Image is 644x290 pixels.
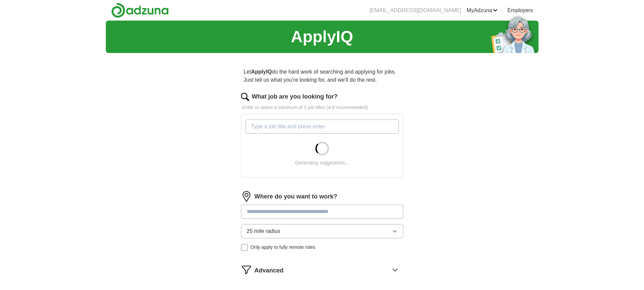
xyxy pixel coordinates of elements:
[251,69,272,75] strong: ApplyIQ
[369,6,461,15] li: [EMAIL_ADDRESS][DOMAIN_NAME]
[241,244,248,251] input: Only apply to fully remote roles
[241,264,252,275] img: filter
[241,104,403,111] p: Enter or select a minimum of 3 job titles (4-8 recommended)
[247,227,281,235] span: 25 mile radius
[252,92,338,101] label: What job are you looking for?
[241,191,252,202] img: location.png
[241,224,403,238] button: 25 mile radius
[507,6,533,15] a: Employers
[241,65,403,87] p: Let do the hard work of searching and applying for jobs. Just tell us what you're looking for, an...
[291,25,353,49] h1: ApplyIQ
[241,93,249,101] img: search.png
[255,192,337,201] label: Where do you want to work?
[255,266,284,275] span: Advanced
[111,3,169,18] img: Adzuna logo
[251,244,315,251] span: Only apply to fully remote roles
[295,159,349,166] div: Generating suggestions...
[467,6,498,15] a: MyAdzuna
[245,120,399,134] input: Type a job title and press enter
